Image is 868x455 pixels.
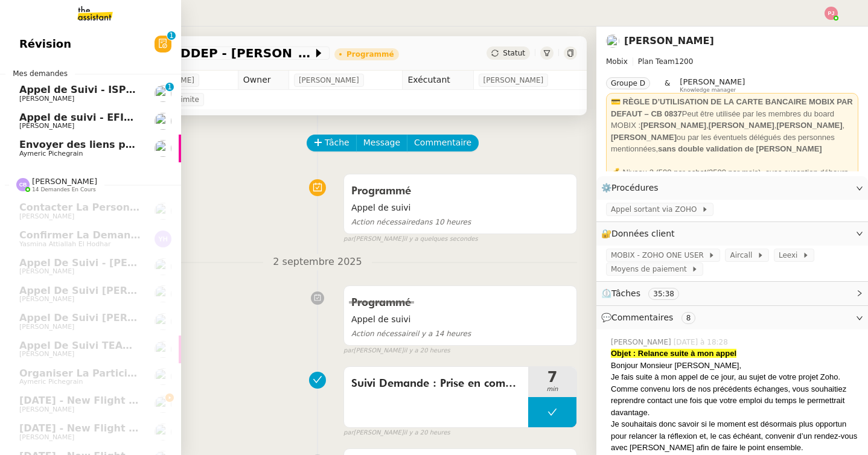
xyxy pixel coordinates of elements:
span: Appel de suivi - EFIMOVE - [PERSON_NAME] [19,112,256,123]
img: users%2FW4OQjB9BRtYK2an7yusO0WsYLsD3%2Favatar%2F28027066-518b-424c-8476-65f2e549ac29 [155,85,171,102]
span: [PERSON_NAME] [299,74,359,86]
div: Je fais suite à mon appel de ce jour, au sujet de votre projet Zoho. Comme convenu lors de nos pr... [611,371,858,418]
span: Appel de suivi [PERSON_NAME] - MONAPP [19,312,250,323]
span: Knowledge manager [680,87,736,94]
p: 1 [169,31,174,42]
span: 7 [528,370,576,384]
span: Appel de suivi [351,201,569,215]
img: users%2FC9SBsJ0duuaSgpQFj5LgoEX8n0o2%2Favatar%2Fec9d51b8-9413-4189-adfb-7be4d8c96a3c [155,424,171,441]
span: Appel de suivi - EDDEP - [PERSON_NAME] [63,47,313,59]
strong: [PERSON_NAME] [777,121,843,130]
span: Envoyer des liens pour literie [19,139,179,150]
span: Moyens de paiement [611,263,691,275]
span: MOBIX - ZOHO ONE USER [611,249,708,261]
strong: [PERSON_NAME] [611,133,677,142]
span: dans 10 heures [351,218,471,226]
span: par [343,346,354,356]
nz-badge-sup: 1 [165,83,174,91]
span: 2 septembre 2025 [263,254,371,270]
span: [PERSON_NAME] [19,122,74,130]
span: Appel sortant via ZOHO [611,203,701,215]
span: min [528,384,576,395]
span: Message [363,136,400,150]
img: users%2F1PNv5soDtMeKgnH5onPMHqwjzQn1%2Favatar%2Fd0f44614-3c2d-49b8-95e9-0356969fcfd1 [155,368,171,385]
span: [PERSON_NAME] [19,323,74,331]
span: ⚙️ [601,181,664,195]
small: [PERSON_NAME] [343,428,450,438]
span: Statut [503,49,525,57]
img: users%2F7nLfdXEOePNsgCtodsK58jnyGKv1%2Favatar%2FIMG_1682.jpeg [155,203,171,220]
p: 1 [167,83,172,94]
span: Tâches [611,288,640,298]
span: [DATE] à 18:28 [674,337,730,348]
span: Plan Team [638,57,675,66]
strong: [PERSON_NAME] [709,121,774,130]
span: Commentaires [611,313,673,322]
img: users%2FW4OQjB9BRtYK2an7yusO0WsYLsD3%2Favatar%2F28027066-518b-424c-8476-65f2e549ac29 [155,258,171,275]
img: users%2FW4OQjB9BRtYK2an7yusO0WsYLsD3%2Favatar%2F28027066-518b-424c-8476-65f2e549ac29 [155,113,171,130]
span: 🔐 [601,227,680,241]
span: [PERSON_NAME] [19,406,74,413]
span: Programmé [351,297,411,308]
span: Procédures [611,183,659,192]
span: [PERSON_NAME] [680,77,745,86]
strong: sans double validation de [PERSON_NAME] [658,144,822,153]
span: Mes demandes [5,68,75,80]
span: Commentaire [414,136,471,150]
span: 1200 [675,57,694,66]
img: users%2FW4OQjB9BRtYK2an7yusO0WsYLsD3%2Favatar%2F28027066-518b-424c-8476-65f2e549ac29 [606,34,619,48]
span: 14 demandes en cours [32,186,96,193]
div: ⏲️Tâches 35:38 [596,282,868,305]
strong: [PERSON_NAME] [640,121,706,130]
span: [PERSON_NAME] [19,212,74,220]
div: 🔐Données client [596,222,868,246]
small: [PERSON_NAME] [343,346,450,356]
span: Action nécessaire [351,218,415,226]
nz-tag: Groupe D [606,77,650,89]
span: [PERSON_NAME] [32,177,97,186]
span: Confirmer la demande de raccordement à la fibre [19,229,302,241]
span: il y a 20 heures [404,428,450,438]
strong: Objet : Relance suite à mon appel [611,349,736,358]
div: Je souhaitais donc savoir si le moment est désormais plus opportun pour relancer la réflexion et,... [611,418,858,454]
span: ⏲️ [601,288,689,298]
span: il y a 20 heures [404,346,450,356]
span: 💬 [601,313,700,322]
span: Appel de suivi [PERSON_NAME] [19,285,192,296]
span: [PERSON_NAME] [19,433,74,441]
span: & [665,77,670,93]
span: Action nécessaire [351,329,415,338]
span: par [343,428,354,438]
nz-tag: 8 [681,312,696,324]
span: Tâche [325,136,349,150]
span: Appel de suivi - [PERSON_NAME] [19,257,199,269]
span: [PERSON_NAME] [483,74,544,86]
td: Exécutant [403,71,473,90]
span: Révision [19,35,71,53]
nz-tag: 35:38 [648,288,679,300]
img: users%2FC9SBsJ0duuaSgpQFj5LgoEX8n0o2%2Favatar%2Fec9d51b8-9413-4189-adfb-7be4d8c96a3c [155,396,171,413]
span: [DATE] - New flight request - [PERSON_NAME] [19,395,274,406]
span: Leexi [779,249,802,261]
span: il y a 14 heures [351,329,471,338]
span: Appel de Suivi - ISPRA - [PERSON_NAME] [19,84,241,95]
img: svg [825,7,838,20]
span: contacter la personne en charge de la mutuelle d'entreprise [19,202,358,213]
span: [PERSON_NAME] [611,337,674,348]
a: [PERSON_NAME] [624,35,714,46]
nz-badge-sup: 1 [167,31,176,40]
span: [PERSON_NAME] [19,267,74,275]
span: Mobix [606,57,628,66]
small: [PERSON_NAME] [343,234,478,244]
strong: 💳 RÈGLE D’UTILISATION DE LA CARTE BANCAIRE MOBIX PAR DEFAUT – CB 0837 [611,97,853,118]
span: Appel de suivi TEAMRESA - [PERSON_NAME] [19,340,261,351]
span: [PERSON_NAME] [19,295,74,303]
img: users%2F1PNv5soDtMeKgnH5onPMHqwjzQn1%2Favatar%2Fd0f44614-3c2d-49b8-95e9-0356969fcfd1 [155,140,171,157]
span: Aircall [730,249,756,261]
img: users%2FW4OQjB9BRtYK2an7yusO0WsYLsD3%2Favatar%2F28027066-518b-424c-8476-65f2e549ac29 [155,341,171,358]
img: svg [16,178,30,191]
div: Peut être utilisée par les membres du board MOBIX : , , , ou par les éventuels délégués des perso... [611,96,854,155]
img: users%2FW4OQjB9BRtYK2an7yusO0WsYLsD3%2Favatar%2F28027066-518b-424c-8476-65f2e549ac29 [155,313,171,330]
span: Aymeric Pichegrain [19,150,83,157]
button: Message [356,135,407,151]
